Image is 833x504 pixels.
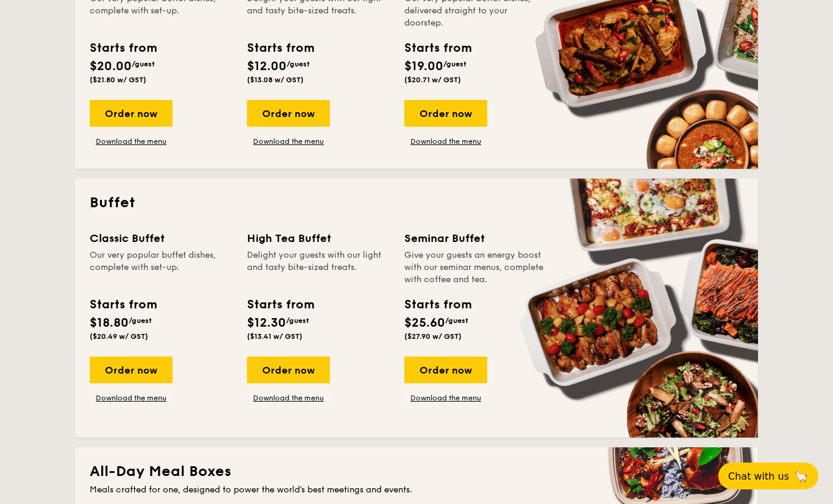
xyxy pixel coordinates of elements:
[247,357,330,383] div: Order now
[404,393,487,403] a: Download the menu
[728,470,789,482] span: Chat with us
[794,469,809,483] span: 🦙
[404,230,547,247] div: Seminar Buffet
[443,60,467,68] span: /guest
[404,137,487,146] a: Download the menu
[90,249,232,286] div: Our very popular buffet dishes, complete with set-up.
[90,393,173,403] a: Download the menu
[404,39,471,57] div: Starts from
[247,332,302,341] span: ($13.41 w/ GST)
[90,137,173,146] a: Download the menu
[90,39,156,57] div: Starts from
[445,316,468,325] span: /guest
[404,296,471,314] div: Starts from
[132,60,155,68] span: /guest
[247,393,330,403] a: Download the menu
[90,296,156,314] div: Starts from
[247,137,330,146] a: Download the menu
[247,316,286,330] span: $12.30
[129,316,152,325] span: /guest
[90,332,148,341] span: ($20.49 w/ GST)
[90,59,132,74] span: $20.00
[404,332,462,341] span: ($27.90 w/ GST)
[90,76,146,84] span: ($21.80 w/ GST)
[247,59,287,74] span: $12.00
[90,357,173,383] div: Order now
[404,316,445,330] span: $25.60
[90,100,173,127] div: Order now
[404,76,461,84] span: ($20.71 w/ GST)
[404,249,547,286] div: Give your guests an energy boost with our seminar menus, complete with coffee and tea.
[90,316,129,330] span: $18.80
[404,100,487,127] div: Order now
[90,230,232,247] div: Classic Buffet
[90,484,743,496] div: Meals crafted for one, designed to power the world's best meetings and events.
[247,249,390,286] div: Delight your guests with our light and tasty bite-sized treats.
[286,316,309,325] span: /guest
[247,39,313,57] div: Starts from
[247,100,330,127] div: Order now
[247,76,304,84] span: ($13.08 w/ GST)
[404,59,443,74] span: $19.00
[247,230,390,247] div: High Tea Buffet
[718,463,818,489] button: Chat with us🦙
[90,193,743,213] h2: Buffet
[90,462,743,481] h2: All-Day Meal Boxes
[287,60,310,68] span: /guest
[404,357,487,383] div: Order now
[247,296,313,314] div: Starts from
